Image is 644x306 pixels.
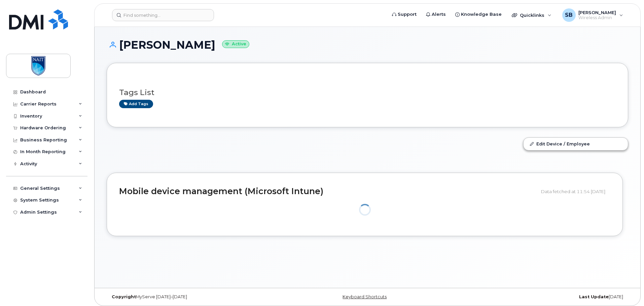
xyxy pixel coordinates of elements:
div: [DATE] [454,294,628,300]
small: Active [222,40,249,48]
div: Data fetched at 11:54 [DATE] [541,185,610,198]
h2: Mobile device management (Microsoft Intune) [119,187,536,196]
div: MyServe [DATE]–[DATE] [107,294,281,300]
h3: Tags List [119,88,616,97]
strong: Copyright [112,294,136,299]
strong: Last Update [579,294,609,299]
a: Keyboard Shortcuts [343,294,387,299]
a: Add tags [119,100,153,108]
h1: [PERSON_NAME] [107,39,628,51]
a: Edit Device / Employee [524,138,628,150]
